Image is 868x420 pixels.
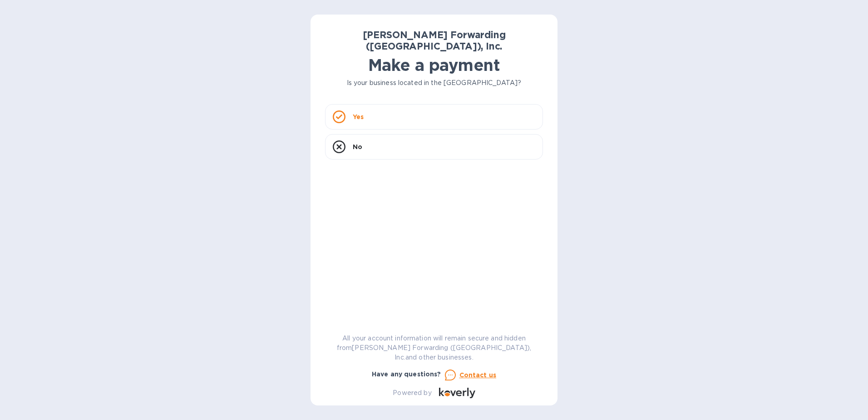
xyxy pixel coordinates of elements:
p: Powered by [393,388,431,398]
p: All your account information will remain secure and hidden from [PERSON_NAME] Forwarding ([GEOGRA... [325,334,543,362]
u: Contact us [459,371,497,379]
p: Yes [353,112,364,121]
h1: Make a payment [325,55,543,75]
b: [PERSON_NAME] Forwarding ([GEOGRAPHIC_DATA]), Inc. [363,29,506,52]
p: No [353,142,362,151]
p: Is your business located in the [GEOGRAPHIC_DATA]? [325,78,543,88]
b: Have any questions? [372,370,441,378]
